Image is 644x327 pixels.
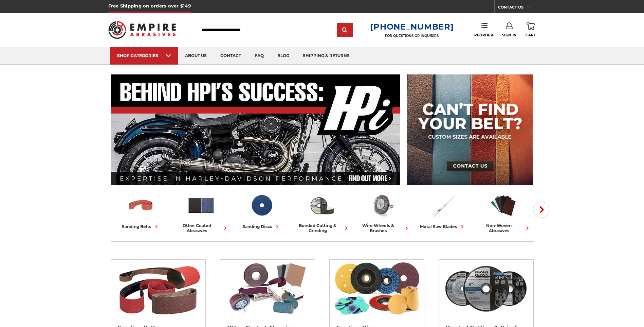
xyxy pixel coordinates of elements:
img: promo banner for custom belts. [407,74,533,185]
img: Banner for an interview featuring Horsepower Inc who makes Harley performance upgrades featured o... [111,74,400,185]
div: metal saw blades [420,223,466,230]
a: blog [271,47,296,65]
img: Bonded Cutting & Grinding [442,260,530,317]
div: SHOP CATEGORIES [117,53,171,58]
img: Sanding Discs [333,260,421,317]
button: Next [533,202,549,218]
a: about us [178,47,214,65]
a: [PHONE_NUMBER] [370,22,454,32]
img: Sanding Belts [127,191,155,220]
a: Cart [526,22,536,37]
a: wire wheels & brushes [355,191,410,233]
a: bonded cutting & grinding [295,191,350,233]
a: shipping & returns [296,47,356,65]
a: metal saw blades [416,191,471,230]
a: sanding belts [113,191,168,230]
a: contact [214,47,248,65]
p: FOR QUESTIONS OR INQUIRIES [370,34,454,38]
div: bonded cutting & grinding [295,223,350,233]
img: Sanding Discs [247,191,276,220]
img: Bonded Cutting & Grinding [308,191,336,220]
img: Wire Wheels & Brushes [368,191,397,220]
span: Cart [526,33,536,37]
span: Reorder [474,33,493,37]
img: Other Coated Abrasives [223,260,311,317]
a: CONTACT US [498,3,536,13]
img: Metal Saw Blades [429,191,457,220]
a: Reorder [474,22,493,37]
a: non-woven abrasives [476,191,531,233]
div: wire wheels & brushes [355,223,410,233]
input: Submit [338,23,352,37]
span: Sign In [502,33,517,37]
a: sanding discs [234,191,289,230]
img: Other Coated Abrasives [187,191,215,220]
img: Empire Abrasives [108,17,176,43]
a: other coated abrasives [174,191,229,233]
div: other coated abrasives [174,223,229,233]
div: sanding belts [122,223,160,230]
img: Sanding Belts [114,260,202,317]
a: faq [248,47,271,65]
div: sanding discs [242,223,281,230]
div: non-woven abrasives [476,223,531,233]
img: Non-woven Abrasives [489,191,517,220]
